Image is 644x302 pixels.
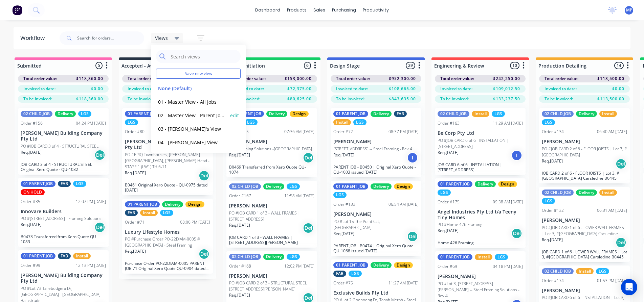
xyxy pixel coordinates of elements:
[394,262,413,268] div: Design
[303,152,314,163] div: Del
[18,178,109,247] div: 01 PARENT JOBFABLGSON HOLDOrder #3512:07 PM [DATE]Innovare BuildersPO #[STREET_ADDRESS] - Framing...
[285,76,312,82] span: $153,000.00
[440,76,474,82] span: Total order value:
[438,120,460,126] div: Order #163
[229,263,251,269] div: Order #168
[336,76,370,82] span: Total order value:
[156,139,228,146] button: 04 - [PERSON_NAME] View
[263,183,284,190] div: Delivery
[438,111,469,117] div: 02 CHILD JOB
[333,146,412,152] p: [STREET_ADDRESS] -- Steel Framing - Rev 4
[21,273,106,284] p: [PERSON_NAME] Building Company Pty Ltd
[162,201,183,207] div: Delivery
[542,190,574,196] div: 02 CHILD JOB
[229,111,264,117] div: 01 PARENT JOB
[125,219,145,225] div: Order #71
[438,254,472,260] div: 01 PARENT JOB
[438,222,482,228] p: PO #Home 426 Framing
[472,111,489,117] div: Install
[333,280,353,286] div: Order #75
[475,181,496,187] div: Delivery
[336,86,368,92] span: Invoiced to date:
[252,5,284,15] a: dashboard
[539,108,630,183] div: 02 CHILD JOBDeliveryInstallLGSOrder #13406:40 AM [DATE][PERSON_NAME]PO #JOB CARD 2 of 6 - FLOOR J...
[128,96,156,102] span: To be invoiced:
[539,187,630,262] div: 02 CHILD JOBDeliveryInstallLGSOrder #13206:31 AM [DATE][PERSON_NAME]PO #JOB CARD 1 of 6 - LOWER W...
[407,152,418,163] div: I
[542,129,564,135] div: Order #134
[333,129,353,135] div: Order #72
[438,190,451,196] div: LGS
[542,171,627,181] p: JOB CARD 2 of 6 - FLOOR JOISTS | Lot 3, #[GEOGRAPHIC_DATA] Carsledine B0445
[125,111,160,117] div: 01 PARENT JOB
[125,119,138,125] div: LGS
[18,108,109,175] div: 02 CHILD JOBDeliveryLGSOrder #15604:24 PM [DATE][PERSON_NAME] Building Company Pty LtdPO #JOB CAR...
[333,243,419,253] p: PARENT JOB - B0474 | Original Xero Quote - QU-1068 issued [DATE]
[156,69,241,79] button: Save new view
[125,236,210,248] p: PO #Purchase Order PO-22DIAM-0005 #[GEOGRAPHIC_DATA] - Steel Framing
[287,96,312,102] span: $80,625.00
[229,193,251,199] div: Order #167
[229,146,312,152] p: PO #Framing Solutions -[GEOGRAPHIC_DATA]
[156,111,228,119] button: 02 - Master View - Parent Jobs Only
[542,249,627,259] p: JOB CARD 1 of 6 - LOWER WALL FRAMES | Lot 3, #[GEOGRAPHIC_DATA] Carsledine B0445
[371,183,392,190] div: Delivery
[333,152,354,158] p: Req. [DATE]
[388,201,419,207] div: 06:54 AM [DATE]
[599,111,617,117] div: Install
[229,152,250,158] p: Req. [DATE]
[21,253,55,259] div: 01 PARENT JOB
[229,210,314,222] p: PO #JOB CARD 1 of 3 - WALL FRAMES | [STREET_ADDRESS]
[333,165,419,175] p: PARENT JOB - B0450 | Original Xero Quote - QU-1003 issued [DATE]
[333,183,368,190] div: 01 PARENT JOB
[284,263,314,269] div: 12:02 PM [DATE]
[475,254,492,260] div: Install
[21,120,43,126] div: Order #156
[438,281,523,299] p: PO #Lot 3, [STREET_ADDRESS][PERSON_NAME] -- Steel Framing Solutions - Rev 4
[576,268,594,274] div: Install
[232,76,266,82] span: Total order value:
[333,271,346,277] div: FAB
[493,263,523,270] div: 04:18 PM [DATE]
[140,210,158,216] div: Install
[21,189,45,195] div: ON HOLD
[359,5,392,15] div: productivity
[125,261,210,271] p: Purchase Order PO-22DIAM-0005 PARENT JOB 71 Original Xero Quote QU-0904 dated [DATE]
[542,158,563,164] p: Req. [DATE]
[438,130,523,136] p: BelCorp Pty Ltd
[21,111,52,117] div: 02 CHILD JOB
[160,210,173,216] div: LGS
[616,158,626,169] div: Del
[333,262,368,268] div: 01 PARENT JOB
[156,125,228,133] button: 03 - [PERSON_NAME]'s View
[353,119,367,125] div: LGS
[597,96,624,102] span: $113,500.00
[331,108,421,177] div: 01 PARENT JOBDeliveryFABInstallLGSOrder #7208:37 PM [DATE][PERSON_NAME][STREET_ADDRESS] -- Steel ...
[226,108,317,177] div: 01 PARENT JOBDeliveryDesignFABLGSOrder #4507:36 AM [DATE][PERSON_NAME]PO #Framing Solutions -[GEO...
[73,181,86,187] div: LGS
[125,201,160,207] div: 01 PARENT JOB
[388,280,419,286] div: 11:27 AM [DATE]
[21,216,102,222] p: PO #[STREET_ADDRESS] - Framing Solutions
[21,162,106,172] p: JOB CARD 3 of 4 - STRUCTURAL STEEL Original Xero Quote - QU-1032
[229,254,261,260] div: 02 CHILD JOB
[597,278,627,284] div: 01:53 PM [DATE]
[287,183,300,190] div: LGS
[230,112,239,119] button: edit
[371,262,392,268] div: Delivery
[287,254,300,260] div: LGS
[156,84,228,92] button: None (Default)
[389,96,416,102] span: $843,635.00
[621,279,637,295] div: Open Intercom Messenger
[492,111,505,117] div: LGS
[542,225,627,237] p: PO #JOB CARD 1 of 6 - LOWER WALL FRAMES | Lot 3, #[GEOGRAPHIC_DATA] Carsledine
[493,199,523,205] div: 09:38 AM [DATE]
[76,96,103,102] span: $118,360.00
[21,143,98,149] p: PO #JOB CARD 3 of 4 - STRUCTURAL STEEL
[21,181,55,187] div: 01 PARENT JOB
[232,86,264,92] span: Invoiced to date:
[438,137,523,150] p: PO #JOB CARD 6 of 6 - INSTALLATION | [STREET_ADDRESS]
[55,111,76,117] div: Delivery
[329,5,359,15] div: purchasing
[333,201,355,207] div: Order #133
